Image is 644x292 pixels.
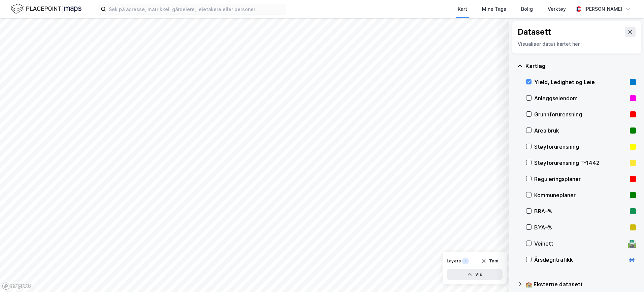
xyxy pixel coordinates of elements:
[525,280,636,288] div: 🏫 Eksterne datasett
[534,175,627,183] div: Reguleringsplaner
[534,110,627,118] div: Grunnforurensning
[521,5,533,13] div: Bolig
[534,143,627,151] div: Støyforurensning
[447,258,461,264] div: Layers
[518,27,551,37] div: Datasett
[534,223,627,231] div: BYA–%
[610,260,644,292] iframe: Chat Widget
[447,269,503,280] button: Vis
[534,256,625,264] div: Årsdøgntrafikk
[2,282,32,290] a: Mapbox homepage
[462,258,469,264] div: 1
[548,5,566,13] div: Verktøy
[534,191,627,199] div: Kommuneplaner
[482,5,506,13] div: Mine Tags
[610,260,644,292] div: Kontrollprogram for chat
[534,159,627,167] div: Støyforurensning T-1442
[534,78,627,86] div: Yield, Ledighet og Leie
[106,4,286,14] input: Søk på adresse, matrikkel, gårdeiere, leietakere eller personer
[477,256,503,266] button: Tøm
[584,5,622,13] div: [PERSON_NAME]
[534,94,627,102] div: Anleggseiendom
[627,239,637,248] div: 🛣️
[518,40,636,48] div: Visualiser data i kartet her.
[534,207,627,215] div: BRA–%
[534,126,627,135] div: Arealbruk
[525,62,636,70] div: Kartlag
[11,3,82,15] img: logo.f888ab2527a4732fd821a326f86c7f29.svg
[534,240,625,248] div: Veinett
[458,5,467,13] div: Kart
